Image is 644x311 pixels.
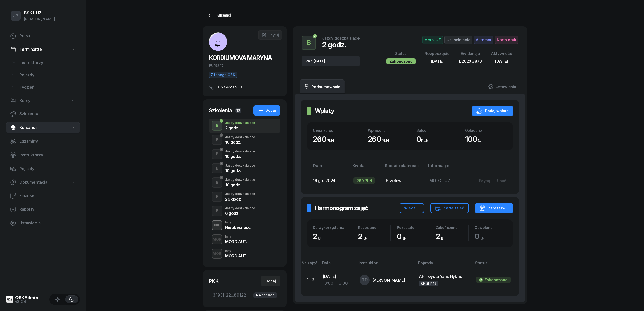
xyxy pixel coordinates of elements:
[363,235,367,240] small: g.
[209,119,280,133] button: BJazdy doszkalające2 godz.
[209,147,280,161] button: BJazdy doszkalające10 godz.
[15,81,80,93] a: Tydzień
[416,128,459,133] div: Saldo
[435,205,464,211] div: Karta zajęć
[209,54,272,61] span: KORDIUMOVA MARYNA
[268,33,279,37] span: Edytuj
[397,225,429,230] div: Pozostało
[211,236,223,242] div: MOR
[429,178,450,183] span: MOTO LUZ
[327,138,334,143] small: PLN
[209,204,280,218] button: BJazdy doszkalające6 godz.
[472,259,520,270] th: Status
[225,169,255,173] div: 10 godz.
[6,203,80,216] a: Raporty
[207,12,231,18] div: Kursanci
[475,203,513,213] button: Zarezerwuj
[386,177,421,184] div: Przelew
[477,138,481,143] small: %
[323,280,351,287] div: 13:00 - 15:00
[416,135,459,144] div: 0
[313,135,362,144] div: 260
[225,150,255,153] div: Jazdy doszkalające
[24,11,55,15] div: BSK LUZ
[225,235,247,238] div: Inny
[302,56,360,66] div: PKK [DATE]
[300,79,345,94] a: Podsumowanie
[313,225,352,230] div: Do wykorzystania
[225,164,255,167] div: Jazdy doszkalające
[494,176,510,185] button: Usuń
[404,205,420,211] div: Więcej...
[19,220,76,226] span: Ustawienia
[19,124,71,131] span: Kursanci
[307,162,349,173] th: Data
[19,111,76,117] span: Szkolenia
[6,217,80,229] a: Ustawienia
[415,259,472,270] th: Pojazdy
[436,232,447,241] span: 2
[484,276,508,283] div: Zakończono
[214,207,221,215] div: B
[355,259,415,270] th: Instruktor
[6,135,80,148] a: Egzaminy
[212,192,222,202] button: B
[373,278,405,282] div: [PERSON_NAME]
[479,205,509,211] div: Zarezerwuj
[218,84,242,90] span: 667 469 939
[6,95,80,107] a: Kursy
[322,36,360,40] div: Jazdy doszkalające
[381,138,389,143] small: PLN
[225,221,251,224] div: Inny
[212,163,222,173] button: B
[214,121,221,130] div: B
[313,128,362,133] div: Cena kursu
[475,232,487,241] span: 0
[475,225,507,230] div: Odwołano
[484,79,520,94] a: Ustawienia
[209,84,280,90] a: 667 469 939
[6,122,80,134] a: Kursanci
[19,97,30,104] span: Kursy
[209,175,280,190] button: BJazdy doszkalające10 godz.
[225,207,255,210] div: Jazdy doszkalające
[212,234,222,244] button: MOR
[212,249,222,259] button: MOR
[214,150,221,158] div: B
[422,36,443,44] span: MotoLUZ
[212,135,222,145] button: B
[301,270,319,290] td: 1 - 2
[261,276,280,286] button: Dodaj
[301,259,319,270] th: Nr zajęć
[315,107,334,115] h2: Wpłaty
[209,218,280,232] button: NIEInnyNieobecność
[19,179,47,186] span: Dokumentacja
[212,149,222,159] button: B
[6,108,80,120] a: Szkolenia
[425,50,450,57] div: Rozpoczęcie
[302,36,316,50] button: B
[13,14,19,18] span: JP
[382,162,425,173] th: Sposób płatności
[214,192,221,201] div: B
[459,50,482,57] div: Ewidencja
[209,72,237,78] span: Z innego OSK
[6,296,13,303] img: logo-xs@2x.png
[209,247,280,261] button: MORInnyMORD AUT.
[480,235,484,240] small: g.
[209,277,219,285] div: PKK
[425,162,472,173] th: Informacje
[6,44,80,55] a: Terminarze
[318,235,322,240] small: g.
[430,203,469,213] button: Karta zajęć
[6,190,80,202] a: Finanse
[235,108,241,113] span: 10
[358,232,369,241] span: 2
[209,133,280,147] button: BJazdy doszkalające10 godz.
[225,211,255,215] div: 6 godz.
[6,163,80,175] a: Pojazdy
[209,289,280,301] a: 31931-22...89122Nie pobrano
[472,106,513,116] button: Dodaj wpłatę
[212,177,222,188] button: B
[419,273,468,280] div: AH Toyota Yaris Hybrid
